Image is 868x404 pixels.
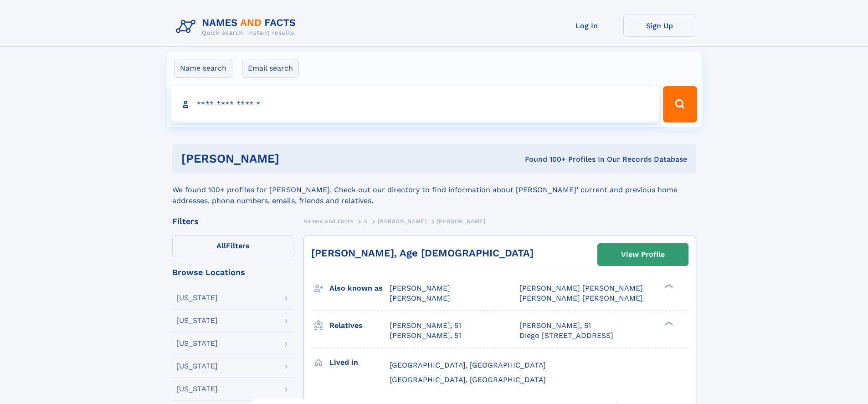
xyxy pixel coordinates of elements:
[663,320,673,326] div: ❯
[176,317,218,324] div: [US_STATE]
[303,215,354,227] a: Names and Facts
[176,294,218,302] div: [US_STATE]
[390,331,461,341] a: [PERSON_NAME], 51
[181,153,402,164] h1: [PERSON_NAME]
[172,174,696,206] div: We found 100+ profiles for [PERSON_NAME]. Check out our directory to find information about [PERS...
[663,86,697,123] button: Search Button
[519,321,591,331] a: [PERSON_NAME], 51
[311,247,534,259] a: [PERSON_NAME], Age [DEMOGRAPHIC_DATA]
[390,284,450,292] span: [PERSON_NAME]
[598,244,688,266] a: View Profile
[623,15,696,37] a: Sign Up
[364,215,368,227] a: A
[519,284,643,292] span: [PERSON_NAME] [PERSON_NAME]
[621,244,665,265] div: View Profile
[378,218,426,225] span: [PERSON_NAME]
[242,59,299,78] label: Email search
[437,218,486,225] span: [PERSON_NAME]
[663,283,673,289] div: ❯
[378,215,426,227] a: [PERSON_NAME]
[171,86,659,123] input: search input
[390,321,461,331] a: [PERSON_NAME], 51
[519,331,613,341] a: Diego [STREET_ADDRESS]
[176,363,218,370] div: [US_STATE]
[172,268,294,276] div: Browse Locations
[364,218,368,225] span: A
[329,355,390,370] h3: Lived in
[172,235,294,257] label: Filters
[172,217,294,225] div: Filters
[550,15,623,37] a: Log In
[172,15,303,39] img: Logo Names and Facts
[329,281,390,296] h3: Also known as
[390,294,450,302] span: [PERSON_NAME]
[176,340,218,347] div: [US_STATE]
[216,241,226,250] span: All
[390,375,546,384] span: [GEOGRAPHIC_DATA], [GEOGRAPHIC_DATA]
[402,154,687,164] div: Found 100+ Profiles In Our Records Database
[329,318,390,333] h3: Relatives
[390,361,546,369] span: [GEOGRAPHIC_DATA], [GEOGRAPHIC_DATA]
[176,385,218,393] div: [US_STATE]
[174,59,232,78] label: Name search
[519,294,643,302] span: [PERSON_NAME] [PERSON_NAME]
